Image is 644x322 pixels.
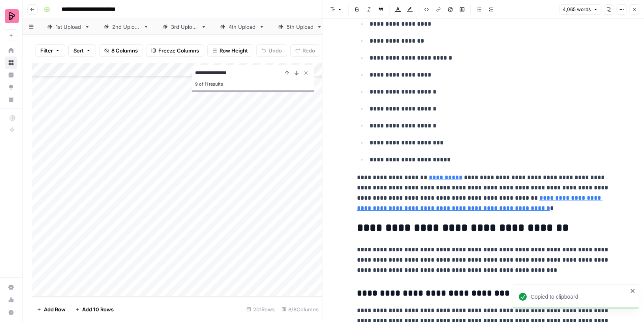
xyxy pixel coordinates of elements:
button: 4,065 words [559,4,601,15]
button: Next Result [292,68,301,78]
div: 201 Rows [243,303,278,316]
span: Row Height [220,47,248,54]
button: Workspace: Preply [5,6,17,26]
div: Copied to clipboard [531,293,628,301]
span: Add Row [44,305,66,313]
button: Filter [35,44,65,57]
button: 8 Columns [99,44,143,57]
span: Undo [268,47,282,54]
a: Opportunities [5,81,17,94]
button: Row Height [207,44,253,57]
a: 5th Upload [271,19,329,35]
img: Preply Logo [5,9,19,23]
button: close [630,288,636,294]
button: Add Row [32,303,70,316]
button: Help + Support [5,306,17,319]
button: Close Search [301,68,311,78]
a: 2nd Upload [97,19,156,35]
a: 1st Upload [40,19,97,35]
div: 1st Upload [56,23,81,31]
span: Redo [302,47,315,54]
div: 5th Upload [287,23,314,31]
span: 8 Columns [111,47,138,54]
button: Redo [290,44,320,57]
span: 4,065 words [563,6,591,13]
span: Sort [73,47,84,54]
a: Home [5,44,17,57]
div: 4th Upload [229,23,256,31]
a: 3rd Upload [156,19,213,35]
div: 3rd Upload [171,23,198,31]
div: 9 of 11 results [195,79,311,89]
div: 2nd Upload [112,23,140,31]
a: Your Data [5,93,17,106]
div: 8/8 Columns [278,303,322,316]
a: Settings [5,281,17,294]
span: Filter [40,47,53,54]
span: Freeze Columns [158,47,199,54]
button: Add 10 Rows [70,303,118,316]
button: Freeze Columns [146,44,204,57]
button: Undo [256,44,287,57]
button: Sort [68,44,96,57]
a: Insights [5,69,17,81]
button: Previous Result [282,68,292,78]
a: 4th Upload [213,19,271,35]
a: Browse [5,56,17,69]
span: Add 10 Rows [82,305,114,313]
a: Usage [5,294,17,306]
